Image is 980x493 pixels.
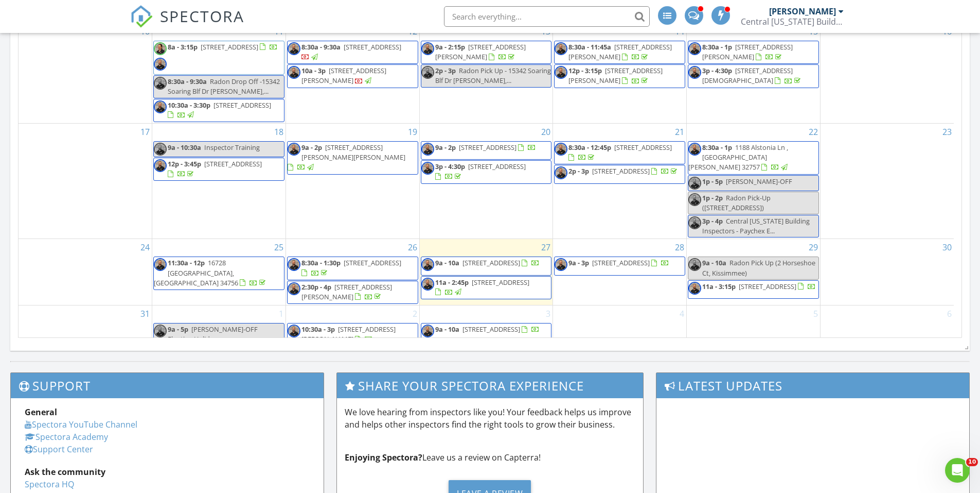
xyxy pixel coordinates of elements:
[820,124,954,239] td: Go to August 23, 2025
[554,165,685,183] a: 2p - 3p [STREET_ADDRESS]
[435,66,551,85] span: Radon Pick Up - 15342 Soaring Blf Dr [PERSON_NAME],...
[568,143,672,162] a: 8:30a - 12:45p [STREET_ADDRESS]
[301,325,335,334] span: 10:30a - 3p
[301,282,392,301] span: [STREET_ADDRESS][PERSON_NAME]
[168,159,262,178] a: 12p - 3:45p [STREET_ADDRESS]
[154,143,167,156] img: jason.png
[568,258,589,267] span: 9a - 3p
[702,258,726,267] span: 9a - 10a
[553,23,687,123] td: Go to August 14, 2025
[421,325,434,337] img: jason.png
[435,162,526,181] a: 3p - 4:30p [STREET_ADDRESS]
[435,162,465,171] span: 3p - 4:30p
[702,42,793,61] a: 8:30a - 1p [STREET_ADDRESS][PERSON_NAME]
[702,216,723,226] span: 3p - 4p
[966,458,978,466] span: 10
[25,466,310,478] div: Ask the community
[301,66,386,85] span: [STREET_ADDRESS][PERSON_NAME]
[726,177,792,186] span: [PERSON_NAME]-OFF
[435,42,526,61] span: [STREET_ADDRESS][PERSON_NAME]
[688,216,701,229] img: jason.png
[673,239,686,256] a: Go to August 28, 2025
[154,100,167,113] img: jason.png
[688,143,701,156] img: jason.png
[568,258,669,267] a: 9a - 3p [STREET_ADDRESS]
[154,159,167,172] img: jason.png
[688,41,819,64] a: 8:30a - 1p [STREET_ADDRESS][PERSON_NAME]
[472,278,529,287] span: [STREET_ADDRESS]
[688,141,819,175] a: 8:30a - 1p 1188 Alstonia Ln , [GEOGRAPHIC_DATA][PERSON_NAME] 32757
[272,124,286,140] a: Go to August 18, 2025
[138,124,152,140] a: Go to August 17, 2025
[421,257,552,275] a: 9a - 10a [STREET_ADDRESS]
[153,99,284,122] a: 10:30a - 3:30p [STREET_ADDRESS]
[288,66,300,79] img: jason.png
[301,42,401,61] a: 8:30a - 9:30a [STREET_ADDRESS]
[702,66,793,85] span: [STREET_ADDRESS][DEMOGRAPHIC_DATA]
[301,282,392,301] a: 2:30p - 4p [STREET_ADDRESS][PERSON_NAME]
[288,143,405,172] a: 9a - 2p [STREET_ADDRESS][PERSON_NAME][PERSON_NAME]
[702,282,736,291] span: 11a - 3:15p
[288,282,300,295] img: jason.png
[555,166,567,179] img: jason.png
[435,66,456,75] span: 2p - 3p
[25,419,137,430] a: Spectora YouTube Channel
[568,166,679,176] a: 2p - 3p [STREET_ADDRESS]
[301,66,386,85] a: 10a - 3p [STREET_ADDRESS][PERSON_NAME]
[568,66,663,85] span: [STREET_ADDRESS][PERSON_NAME]
[945,458,970,483] iframe: Intercom live chat
[152,124,286,239] td: Go to August 18, 2025
[421,141,552,160] a: 9a - 2p [STREET_ADDRESS]
[687,23,821,123] td: Go to August 15, 2025
[421,143,434,156] img: jason.png
[568,66,602,75] span: 12p - 3:15p
[154,77,167,90] img: jason.png
[19,305,152,348] td: Go to August 31, 2025
[19,239,152,305] td: Go to August 24, 2025
[459,143,516,152] span: [STREET_ADDRESS]
[287,141,418,175] a: 9a - 2p [STREET_ADDRESS][PERSON_NAME][PERSON_NAME]
[19,124,152,239] td: Go to August 17, 2025
[287,323,418,346] a: 10:30a - 3p [STREET_ADDRESS][PERSON_NAME]
[656,373,969,398] h3: Latest Updates
[421,42,434,55] img: jason.png
[435,278,469,287] span: 11a - 2:45p
[702,143,732,152] span: 8:30a - 1p
[940,124,954,140] a: Go to August 23, 2025
[702,66,803,85] a: 3p - 4:30p [STREET_ADDRESS][DEMOGRAPHIC_DATA]
[539,239,553,256] a: Go to August 27, 2025
[688,64,819,88] a: 3p - 4:30p [STREET_ADDRESS][DEMOGRAPHIC_DATA]
[702,193,771,212] span: Radon Pick-Up ([STREET_ADDRESS])
[702,193,723,202] span: 1p - 2p
[160,5,244,27] span: SPECTORA
[301,66,326,75] span: 10a - 3p
[421,258,434,271] img: jason.png
[168,159,201,168] span: 12p - 3:45p
[553,239,687,305] td: Go to August 28, 2025
[153,158,284,181] a: 12p - 3:45p [STREET_ADDRESS]
[739,282,796,291] span: [STREET_ADDRESS]
[154,258,167,271] img: jason.png
[688,143,788,172] span: 1188 Alstonia Ln , [GEOGRAPHIC_DATA][PERSON_NAME] 32757
[301,143,322,152] span: 9a - 2p
[287,64,418,88] a: 10a - 3p [STREET_ADDRESS][PERSON_NAME]
[301,258,341,267] span: 8:30a - 1:30p
[688,42,701,55] img: jason.png
[25,431,108,443] a: Spectora Academy
[138,239,152,256] a: Go to August 24, 2025
[568,42,672,61] span: [STREET_ADDRESS][PERSON_NAME]
[287,257,418,280] a: 8:30a - 1:30p [STREET_ADDRESS]
[687,305,821,348] td: Go to September 5, 2025
[168,77,280,96] span: Radon Drop Off -15342 Soaring Blf Dr [PERSON_NAME],...
[741,16,844,27] div: Central Florida Building Inspectors
[301,325,396,344] a: 10:30a - 3p [STREET_ADDRESS][PERSON_NAME]
[421,323,552,342] a: 9a - 10a [STREET_ADDRESS]
[301,42,341,52] span: 8:30a - 9:30a
[568,143,611,152] span: 8:30a - 12:45p
[154,258,238,287] span: 16728 [GEOGRAPHIC_DATA], [GEOGRAPHIC_DATA] 34756
[25,479,74,490] a: Spectora HQ
[688,177,701,190] img: jason.png
[154,258,268,287] a: 11:30a - 12p 16728 [GEOGRAPHIC_DATA], [GEOGRAPHIC_DATA] 34756
[345,406,636,431] p: We love hearing from inspectors like you! Your feedback helps us improve and helps other inspecto...
[435,278,529,297] a: 11a - 2:45p [STREET_ADDRESS]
